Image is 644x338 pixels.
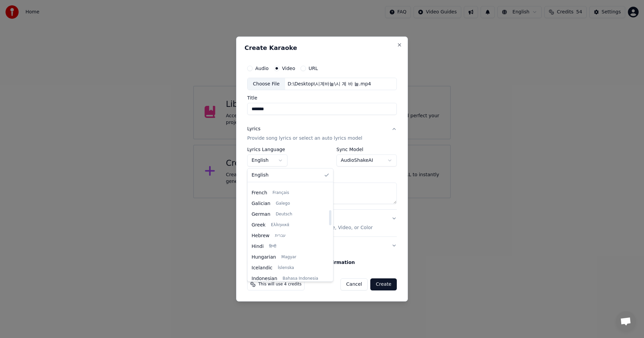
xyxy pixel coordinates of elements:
[275,233,286,239] span: עברית
[273,190,289,196] span: Français
[252,275,277,282] span: Indonesian
[252,232,270,239] span: Hebrew
[252,211,270,218] span: German
[271,222,289,228] span: Ελληνικά
[252,254,276,261] span: Hungarian
[276,212,292,217] span: Deutsch
[252,243,264,250] span: Hindi
[252,265,272,271] span: Icelandic
[252,200,270,207] span: Galician
[252,190,267,196] span: French
[252,172,269,179] span: English
[278,265,294,271] span: Íslenska
[276,201,290,206] span: Galego
[269,244,276,249] span: हिन्दी
[252,222,266,228] span: Greek
[283,276,318,281] span: Bahasa Indonesia
[281,255,297,260] span: Magyar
